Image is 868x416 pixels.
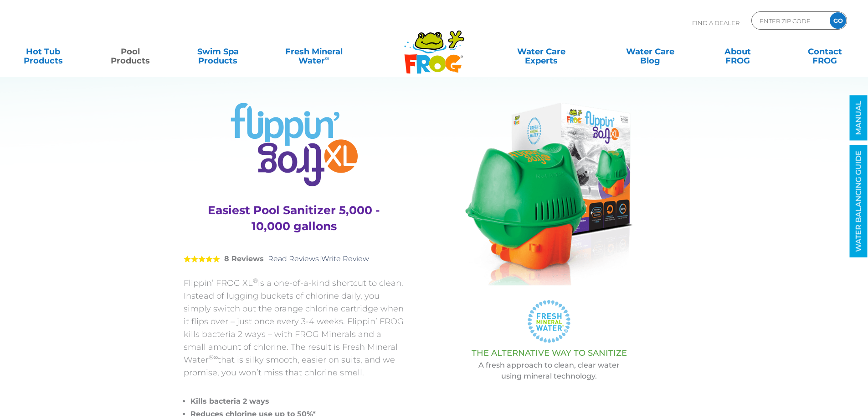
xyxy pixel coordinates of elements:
[184,255,220,263] span: 5
[704,42,771,61] a: AboutFROG
[830,12,846,29] input: GO
[209,353,218,361] sup: ®∞
[850,145,868,258] a: WATER BALANCING GUIDE
[271,42,356,61] a: Fresh MineralWater∞
[253,277,258,284] sup: ®
[184,42,252,61] a: Swim SpaProducts
[427,360,671,382] p: A fresh approach to clean, clear water using mineral technology.
[486,42,596,61] a: Water CareExperts
[195,202,393,234] h3: Easiest Pool Sanitizer 5,000 - 10,000 gallons
[321,254,369,263] a: Write Review
[97,42,164,61] a: PoolProducts
[9,42,77,61] a: Hot TubProducts
[231,103,358,186] img: Product Logo
[850,95,868,141] a: MANUAL
[268,254,319,263] a: Read Reviews
[399,18,469,74] img: Frog Products Logo
[616,42,684,61] a: Water CareBlog
[692,11,740,34] p: Find A Dealer
[190,395,405,408] li: Kills bacteria 2 ways
[427,348,671,358] h3: THE ALTERNATIVE WAY TO SANITIZE
[224,254,264,263] strong: 8 Reviews
[791,42,859,61] a: ContactFROG
[325,54,329,62] sup: ∞
[184,277,405,379] p: Flippin’ FROG XL is a one-of-a-kind shortcut to clean. Instead of lugging buckets of chlorine dai...
[184,241,405,277] div: |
